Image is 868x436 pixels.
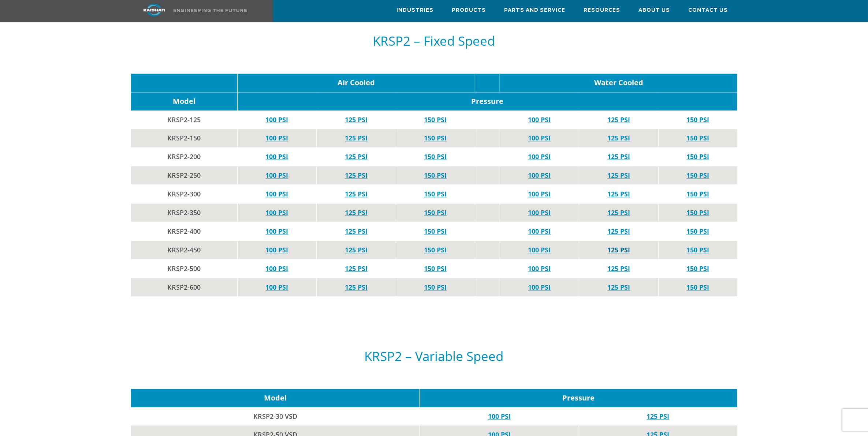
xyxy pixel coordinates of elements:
td: Pressure [237,92,737,111]
a: 150 PSI [424,115,447,124]
span: Contact Us [689,6,728,15]
a: 125 PSI [607,134,630,142]
a: 100 PSI [265,189,288,198]
a: 100 PSI [265,171,288,180]
a: Products [452,0,486,20]
a: 100 PSI [528,171,551,180]
td: KRSP2-200 [131,147,238,166]
a: 100 PSI [265,283,288,292]
a: 125 PSI [607,264,630,273]
a: 150 PSI [686,283,709,292]
a: 100 PSI [528,189,551,198]
span: Industries [397,6,434,15]
a: 150 PSI [686,152,709,161]
a: 150 PSI [686,264,709,273]
td: Water Cooled [500,74,737,92]
h5: KRSP2 – Variable Speed [131,349,737,363]
td: KRSP2-125 [131,110,238,129]
a: 100 PSI [265,227,288,236]
td: KRSP2-30 VSD [131,407,420,425]
a: 150 PSI [424,283,447,292]
a: 150 PSI [424,227,447,236]
td: Pressure [420,389,737,407]
a: Industries [397,0,434,20]
a: 150 PSI [424,171,447,180]
a: 125 PSI [607,152,630,161]
td: KRSP2-400 [131,222,238,241]
a: 150 PSI [686,189,709,198]
td: KRSP2-350 [131,203,238,222]
img: Engineering the future [174,9,247,12]
td: KRSP2-150 [131,129,238,147]
a: About Us [639,0,670,20]
a: 150 PSI [686,115,709,124]
a: 100 PSI [528,227,551,236]
td: KRSP2-300 [131,185,238,203]
a: 100 PSI [528,283,551,292]
a: 100 PSI [265,115,288,124]
a: 125 PSI [345,134,368,142]
td: Air Cooled [237,74,475,92]
a: 100 PSI [528,115,551,124]
a: Resources [584,0,621,20]
td: KRSP2-600 [131,278,238,297]
img: kaishan logo [127,4,182,16]
a: 150 PSI [686,171,709,180]
a: 125 PSI [647,412,670,421]
a: 100 PSI [265,208,288,217]
td: KRSP2-450 [131,241,238,259]
a: 125 PSI [607,189,630,198]
a: 150 PSI [686,208,709,217]
a: 100 PSI [265,245,288,254]
a: 125 PSI [607,227,630,236]
a: 125 PSI [607,208,630,217]
a: 100 PSI [528,245,551,254]
a: 150 PSI [424,245,447,254]
a: 125 PSI [345,208,368,217]
td: KRSP2-250 [131,166,238,185]
td: Model [131,389,420,407]
span: Products [452,6,486,15]
a: 125 PSI [345,115,368,124]
a: 100 PSI [528,208,551,217]
span: About Us [639,6,670,15]
a: 150 PSI [686,245,709,254]
td: Model [131,92,238,111]
a: 100 PSI [528,264,551,273]
a: Contact Us [689,0,728,20]
a: 150 PSI [424,134,447,142]
a: 150 PSI [424,189,447,198]
a: 125 PSI [345,152,368,161]
a: 125 PSI [607,283,630,292]
a: 125 PSI [345,189,368,198]
a: 125 PSI [345,264,368,273]
a: 100 PSI [265,152,288,161]
a: 150 PSI [424,152,447,161]
a: 100 PSI [528,134,551,142]
a: 150 PSI [686,227,709,236]
a: 125 PSI [345,171,368,180]
a: 125 PSI [607,115,630,124]
a: 100 PSI [488,412,511,421]
a: Parts and Service [504,0,566,20]
span: Parts and Service [504,6,566,15]
a: 100 PSI [265,264,288,273]
a: 125 PSI [345,283,368,292]
a: 100 PSI [528,152,551,161]
h5: KRSP2 – Fixed Speed [131,34,737,48]
a: 150 PSI [424,264,447,273]
a: 100 PSI [265,134,288,142]
a: 125 PSI [607,245,630,254]
td: KRSP2-500 [131,259,238,278]
a: 125 PSI [607,171,630,180]
a: 150 PSI [424,208,447,217]
span: Resources [584,6,621,15]
a: 125 PSI [345,245,368,254]
a: 150 PSI [686,134,709,142]
a: 125 PSI [345,227,368,236]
